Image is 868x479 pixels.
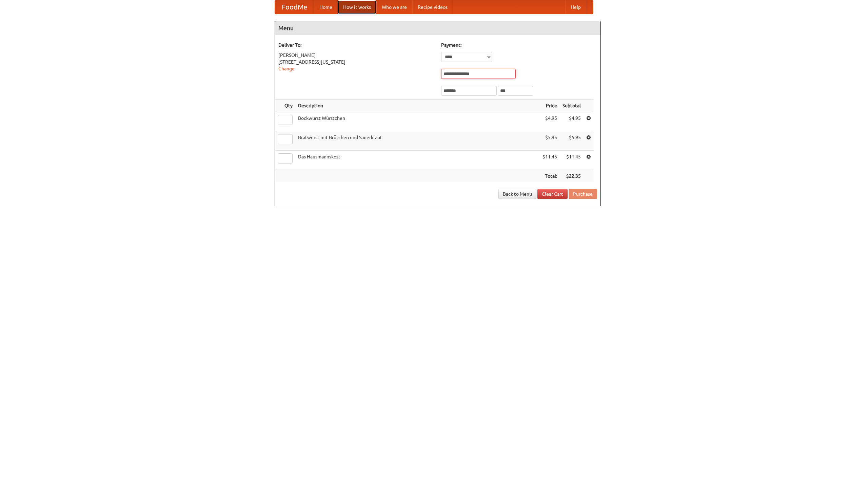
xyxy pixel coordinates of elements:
[314,0,338,14] a: Home
[560,100,584,112] th: Subtotal
[441,42,597,48] h5: Payment:
[540,112,560,131] td: $4.95
[278,59,434,65] div: [STREET_ADDRESS][US_STATE]
[275,21,600,35] h4: Menu
[275,0,314,14] a: FoodMe
[275,100,295,112] th: Qty
[569,189,597,199] button: Purchase
[412,0,453,14] a: Recipe videos
[295,151,540,170] td: Das Hausmannskost
[278,66,295,71] a: Change
[278,52,434,59] div: [PERSON_NAME]
[338,0,376,14] a: How it works
[540,170,560,182] th: Total:
[295,112,540,131] td: Bockwurst Würstchen
[540,151,560,170] td: $11.45
[540,131,560,151] td: $5.95
[560,112,584,131] td: $4.95
[295,131,540,151] td: Bratwurst mit Brötchen und Sauerkraut
[537,189,568,199] a: Clear Cart
[540,100,560,112] th: Price
[565,0,586,14] a: Help
[278,42,434,48] h5: Deliver To:
[560,170,584,182] th: $22.35
[376,0,412,14] a: Who we are
[560,151,584,170] td: $11.45
[295,100,540,112] th: Description
[560,131,584,151] td: $5.95
[498,189,536,199] a: Back to Menu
